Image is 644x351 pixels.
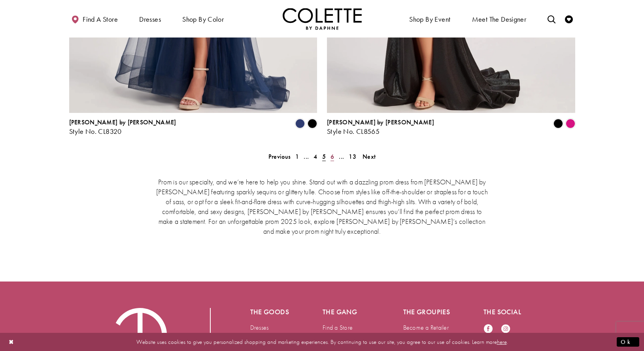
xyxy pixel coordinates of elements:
[336,151,346,162] a: ...
[293,151,301,162] a: 1
[139,15,161,23] span: Dresses
[323,308,372,316] h5: The gang
[327,118,434,126] span: [PERSON_NAME] by [PERSON_NAME]
[182,15,224,23] span: Shop by color
[304,152,309,161] span: ...
[346,151,359,162] a: 13
[320,151,328,162] span: Current page
[295,119,305,128] i: Navy Blue
[137,8,163,30] span: Dresses
[154,177,490,236] p: Prom is our specialty, and we’re here to help you shine. Stand out with a dazzling prom dress fro...
[69,8,120,30] a: Find a store
[311,151,319,162] a: 4
[180,8,226,30] span: Shop by color
[483,324,493,334] a: Visit our Facebook - Opens in new tab
[308,119,317,128] i: Black
[250,308,291,316] h5: The goods
[295,152,299,161] span: 1
[553,119,563,128] i: Black
[283,8,362,30] a: Visit Home Page
[327,119,434,135] div: Colette by Daphne Style No. CL8565
[563,8,575,30] a: Check Wishlist
[83,15,118,23] span: Find a store
[409,15,450,23] span: Shop By Event
[566,119,575,128] i: Fuchsia
[349,152,356,161] span: 13
[283,8,362,30] img: Colette by Daphne
[617,337,639,347] button: Submit Dialog
[266,151,293,162] a: Prev Page
[327,127,380,136] span: Style No. CL8565
[483,308,533,316] h5: The social
[250,323,269,332] a: Dresses
[69,127,122,136] span: Style No. CL8320
[57,336,587,347] p: Website uses cookies to give you personalized shopping and marketing experiences. By continuing t...
[546,8,557,30] a: Toggle search
[330,152,334,161] span: 6
[301,151,311,162] a: ...
[69,119,176,135] div: Colette by Daphne Style No. CL8320
[5,335,18,349] button: Close Dialog
[339,152,344,161] span: ...
[322,152,326,161] span: 5
[403,323,449,332] a: Become a Retailer
[314,152,317,161] span: 4
[323,323,353,332] a: Find a Store
[407,8,452,30] span: Shop By Event
[363,152,376,161] span: Next
[268,152,291,161] span: Previous
[69,118,176,126] span: [PERSON_NAME] by [PERSON_NAME]
[360,151,378,162] a: Next Page
[470,8,529,30] a: Meet the designer
[497,338,507,345] a: here
[328,151,336,162] a: 6
[501,324,510,334] a: Visit our Instagram - Opens in new tab
[403,308,452,316] h5: The groupies
[472,15,527,23] span: Meet the designer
